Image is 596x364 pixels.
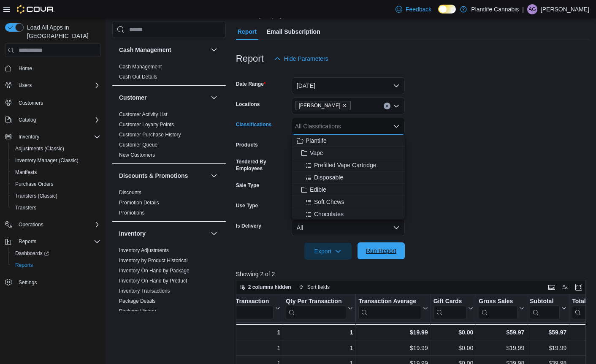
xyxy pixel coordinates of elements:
[24,23,100,40] span: Load All Apps in [GEOGRAPHIC_DATA]
[12,167,100,177] span: Manifests
[207,298,274,319] div: Items Per Transaction
[119,190,141,196] a: Discounts
[15,236,100,247] span: Reports
[119,93,207,102] button: Customer
[119,200,159,206] a: Promotion Details
[119,258,188,263] a: Inventory by Product Historical
[292,171,405,184] button: Disposable
[8,155,104,166] button: Inventory Manager (Classic)
[119,141,157,148] span: Customer Queue
[236,101,260,108] label: Locations
[292,184,405,196] button: Edible
[112,245,226,360] div: Inventory
[15,277,40,288] a: Settings
[528,4,536,14] span: AG
[119,298,156,304] span: Package Details
[309,243,347,260] span: Export
[119,46,207,54] button: Cash Management
[438,5,456,14] input: Dark Mode
[433,343,473,353] div: $0.00
[15,220,47,230] button: Operations
[236,223,261,229] label: Is Delivery
[433,298,466,306] div: Gift Cards
[8,259,104,271] button: Reports
[119,229,207,238] button: Inventory
[314,161,377,169] span: Prefilled Vape Cartridge
[207,327,280,337] div: 1
[479,298,517,306] div: Gross Sales
[119,111,168,118] span: Customer Activity List
[8,190,104,202] button: Transfers (Classic)
[112,187,226,221] div: Discounts & Promotions
[530,298,560,319] div: Subtotal
[15,204,36,211] span: Transfers
[119,152,155,158] span: New Customers
[479,298,517,319] div: Gross Sales
[236,182,259,189] label: Sale Type
[286,327,353,337] div: 1
[12,179,100,189] span: Purchase Orders
[299,101,341,110] span: [PERSON_NAME]
[19,117,36,123] span: Catalog
[433,298,473,319] button: Gift Cards
[15,220,100,230] span: Operations
[119,111,168,117] a: Customer Activity List
[119,131,181,138] span: Customer Purchase History
[119,267,190,274] span: Inventory On Hand by Package
[119,257,188,264] span: Inventory by Product Historical
[238,23,257,40] span: Report
[119,122,174,128] a: Customer Loyalty Points
[384,103,390,109] button: Clear input
[236,141,258,148] label: Products
[236,121,272,128] label: Classifications
[12,203,100,213] span: Transfers
[15,132,100,142] span: Inventory
[292,77,405,94] button: [DATE]
[12,248,100,258] span: Dashboards
[2,276,104,288] button: Settings
[19,133,39,140] span: Inventory
[292,219,405,236] button: All
[15,80,35,90] button: Users
[393,123,400,130] button: Close list of options
[267,23,320,40] span: Email Subscription
[208,343,281,353] div: 1
[541,4,589,14] p: [PERSON_NAME]
[286,298,353,319] button: Qty Per Transaction
[12,260,36,270] a: Reports
[12,167,40,177] a: Manifests
[119,308,156,314] a: Package History
[15,181,54,187] span: Purchase Orders
[2,114,104,126] button: Catalog
[295,282,333,292] button: Sort fields
[12,260,100,270] span: Reports
[438,14,439,14] span: Dark Mode
[560,282,570,292] button: Display options
[209,228,219,239] button: Inventory
[358,298,428,319] button: Transaction Average
[314,173,343,182] span: Disposable
[15,236,40,247] button: Reports
[292,159,405,171] button: Prefilled Vape Cartridge
[12,248,52,258] a: Dashboards
[15,97,100,108] span: Customers
[119,288,170,294] span: Inventory Transactions
[119,308,156,315] span: Package History
[2,62,104,74] button: Home
[314,210,344,218] span: Chocolates
[17,5,54,14] img: Cova
[479,298,524,319] button: Gross Sales
[2,236,104,247] button: Reports
[12,191,100,201] span: Transfers (Classic)
[119,73,157,80] span: Cash Out Details
[15,80,100,90] span: Users
[15,193,57,199] span: Transfers (Classic)
[236,54,264,64] h3: Report
[19,65,32,72] span: Home
[15,277,100,288] span: Settings
[236,270,589,278] p: Showing 2 of 2
[306,136,327,145] span: Plantlife
[292,135,405,147] button: Plantlife
[19,221,43,228] span: Operations
[358,298,421,306] div: Transaction Average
